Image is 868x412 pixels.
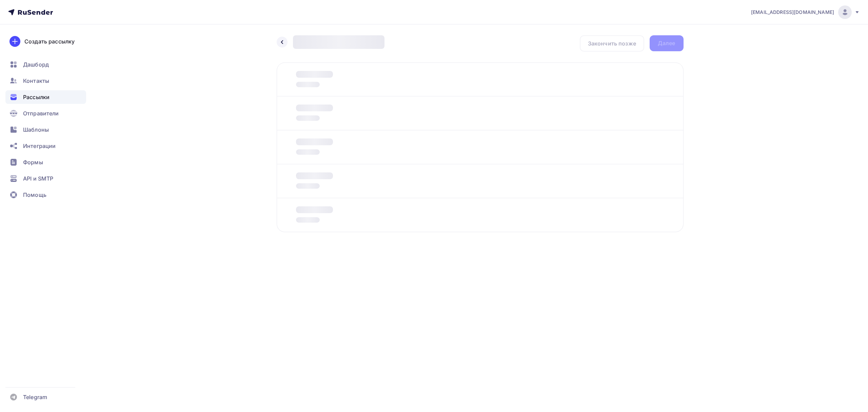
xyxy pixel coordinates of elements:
[5,155,86,169] a: Формы
[23,142,56,150] span: Интеграции
[5,123,86,136] a: Шаблоны
[23,174,53,183] span: API и SMTP
[751,9,834,16] span: [EMAIL_ADDRESS][DOMAIN_NAME]
[23,126,49,134] span: Шаблоны
[23,158,43,166] span: Формы
[23,93,50,101] span: Рассылки
[5,74,86,88] a: Контакты
[751,5,860,19] a: [EMAIL_ADDRESS][DOMAIN_NAME]
[23,60,49,69] span: Дашборд
[5,90,86,104] a: Рассылки
[23,77,49,85] span: Контакты
[5,58,86,71] a: Дашборд
[23,191,46,199] span: Помощь
[24,37,75,45] div: Создать рассылку
[5,107,86,120] a: Отправители
[23,393,47,401] span: Telegram
[23,109,59,117] span: Отправители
